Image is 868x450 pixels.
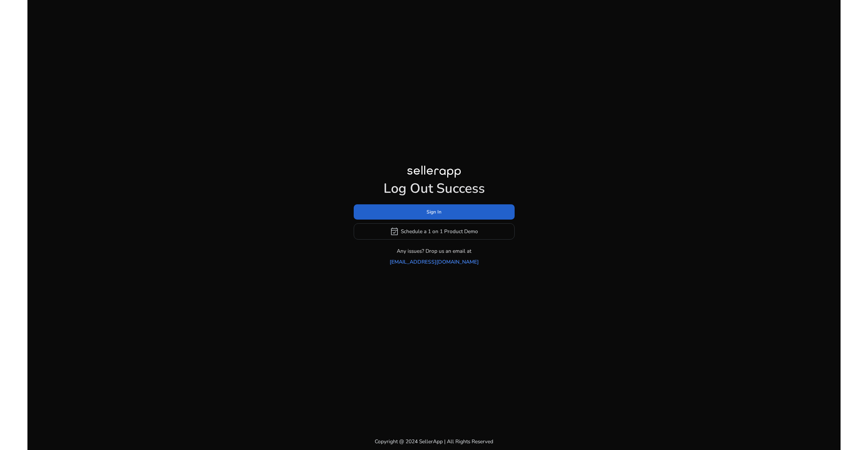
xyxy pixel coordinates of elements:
button: Sign In [354,204,515,220]
button: event_availableSchedule a 1 on 1 Product Demo [354,223,515,240]
a: [EMAIL_ADDRESS][DOMAIN_NAME] [390,258,479,266]
p: Any issues? Drop us an email at [397,247,471,255]
span: Sign In [427,208,441,216]
h1: Log Out Success [354,181,515,197]
span: event_available [390,227,399,236]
